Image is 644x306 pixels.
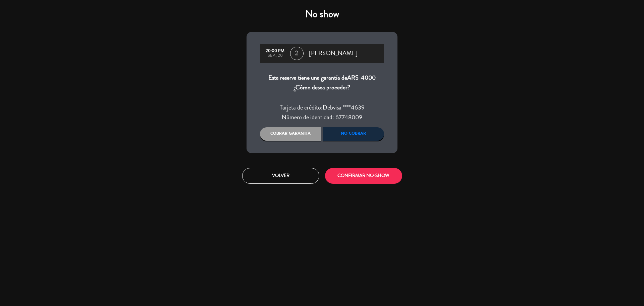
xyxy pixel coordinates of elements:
[290,47,304,60] span: 2
[242,168,319,184] button: Volver
[361,73,376,82] span: 4000
[260,127,321,141] div: Cobrar garantía
[323,127,384,141] div: No cobrar
[263,53,287,58] div: sep., 20
[309,48,358,58] span: [PERSON_NAME]
[325,168,402,184] button: CONFIRMAR NO-SHOW
[247,8,397,20] h4: No show
[260,113,384,123] div: Número de identidad: 67748009
[347,73,359,82] span: ARS
[263,49,287,53] div: 20:00 PM
[260,73,384,93] div: Esta reserva tiene una garantía de ¿Cómo desea proceder?
[260,103,384,113] div: Tarjeta de crédito:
